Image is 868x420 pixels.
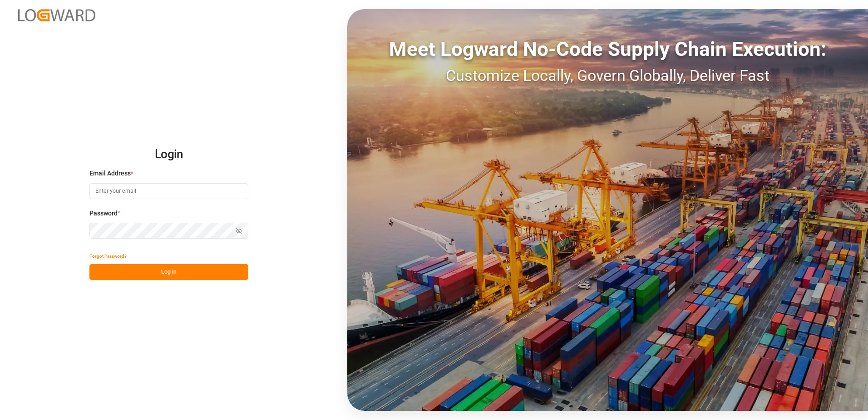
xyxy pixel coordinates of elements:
[89,183,248,199] input: Enter your email
[89,248,127,264] button: Forgot Password?
[89,169,131,178] span: Email Address
[347,34,868,64] div: Meet Logward No-Code Supply Chain Execution:
[18,9,95,21] img: Logward_new_orange.png
[89,140,248,169] h2: Login
[347,64,868,87] div: Customize Locally, Govern Globally, Deliver Fast
[89,209,118,218] span: Password
[89,264,248,280] button: Log In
